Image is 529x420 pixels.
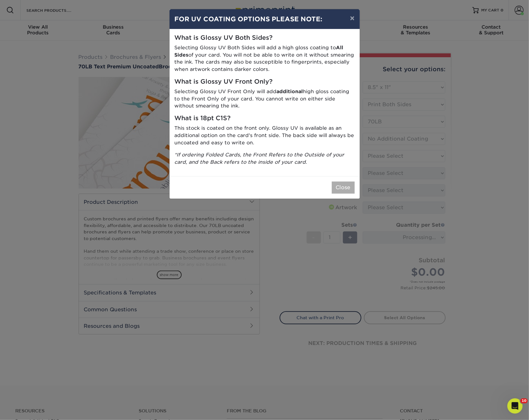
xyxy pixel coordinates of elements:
[175,125,355,146] p: This stock is coated on the front only. Glossy UV is available as an additional option on the car...
[345,9,359,27] button: ×
[175,152,345,165] i: *If ordering Folded Cards, the Front Refers to the Outside of your card, and the Back refers to t...
[175,14,355,24] h4: FOR UV COATING OPTIONS PLEASE NOTE:
[277,88,303,94] strong: additional
[175,78,355,86] h5: What is Glossy UV Front Only?
[175,88,355,110] p: Selecting Glossy UV Front Only will add high gloss coating to the Front Only of your card. You ca...
[175,34,355,42] h5: What is Glossy UV Both Sides?
[332,182,355,194] button: Close
[175,45,344,58] strong: All Sides
[507,398,523,414] iframe: Intercom live chat
[175,44,355,73] p: Selecting Glossy UV Both Sides will add a high gloss coating to of your card. You will not be abl...
[175,115,355,122] h5: What is 18pt C1S?
[520,398,528,403] span: 10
